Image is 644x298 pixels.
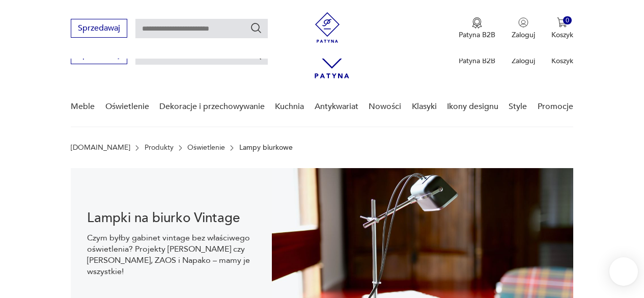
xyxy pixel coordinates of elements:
[551,56,573,66] p: Koszyk
[71,144,130,152] a: [DOMAIN_NAME]
[538,87,573,126] a: Promocje
[71,25,127,33] a: Sprzedawaj
[412,87,437,126] a: Klasyki
[551,17,573,40] button: 0Koszyk
[472,17,482,29] img: Ikona medalu
[512,17,535,40] button: Zaloguj
[105,87,149,126] a: Oświetlenie
[557,17,567,28] img: Ikona koszyka
[239,144,293,152] p: Lampy biurkowe
[71,87,95,126] a: Meble
[447,87,498,126] a: Ikony designu
[71,52,127,59] a: Sprzedawaj
[159,87,265,126] a: Dekoracje i przechowywanie
[459,56,495,66] p: Patyna B2B
[187,144,225,152] a: Oświetlenie
[512,30,535,40] p: Zaloguj
[87,232,256,277] p: Czym byłby gabinet vintage bez właściwego oświetlenia? Projekty [PERSON_NAME] czy [PERSON_NAME], ...
[250,22,262,34] button: Szukaj
[563,16,572,25] div: 0
[315,87,358,126] a: Antykwariat
[459,30,495,40] p: Patyna B2B
[145,144,174,152] a: Produkty
[609,257,638,286] iframe: Smartsupp widget button
[509,87,527,126] a: Style
[512,56,535,66] p: Zaloguj
[312,12,343,43] img: Patyna - sklep z meblami i dekoracjami vintage
[551,30,573,40] p: Koszyk
[275,87,304,126] a: Kuchnia
[518,17,528,28] img: Ikonka użytkownika
[369,87,401,126] a: Nowości
[459,17,495,40] button: Patyna B2B
[71,19,127,38] button: Sprzedawaj
[87,212,256,224] h1: Lampki na biurko Vintage
[459,17,495,40] a: Ikona medaluPatyna B2B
